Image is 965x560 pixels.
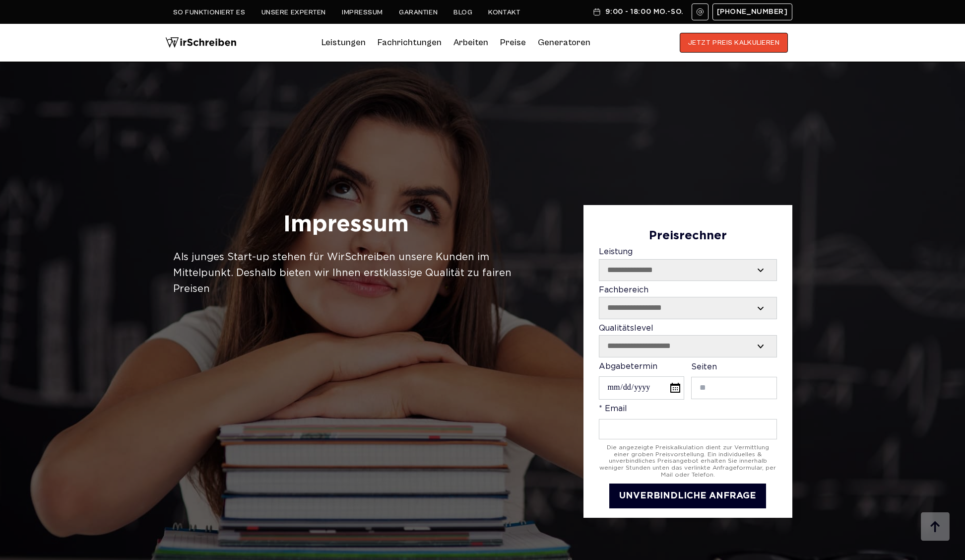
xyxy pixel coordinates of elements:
span: 9:00 - 18:00 Mo.-So. [605,8,683,16]
a: Arbeiten [453,35,488,51]
a: Blog [453,8,472,16]
img: Email [696,8,704,16]
label: Abgabetermin [599,362,684,400]
a: So funktioniert es [173,8,246,16]
a: Generatoren [538,35,590,51]
input: Abgabetermin [599,376,684,400]
div: Die angezeigte Preiskalkulation dient zur Vermittlung einer groben Preisvorstellung. Ein individu... [599,444,777,479]
select: Qualitätslevel [599,336,776,356]
label: * Email [599,405,777,439]
a: Garantien [399,8,438,16]
a: Kontakt [488,8,520,16]
a: Unsere Experten [261,8,326,16]
img: button top [920,512,950,542]
h1: Impressum [173,210,519,240]
label: Fachbereich [599,286,777,319]
a: [PHONE_NUMBER] [712,3,792,20]
span: [PHONE_NUMBER] [717,8,788,16]
label: Leistung [599,248,777,281]
div: Als junges Start-up stehen für WirSchreiben unsere Kunden im Mittelpunkt. Deshalb bieten wir Ihne... [173,249,519,297]
button: UNVERBINDLICHE ANFRAGE [609,484,766,509]
a: Leistungen [322,35,366,51]
label: Qualitätslevel [599,324,777,357]
form: Contact form [599,229,777,509]
div: Preisrechner [599,229,777,243]
span: Seiten [691,363,717,371]
input: * Email [599,419,777,439]
a: Preise [500,37,526,48]
a: Impressum [342,8,383,16]
button: JETZT PREIS KALKULIEREN [680,33,788,53]
select: Leistung [599,260,776,280]
img: Schedule [592,8,601,16]
img: logo wirschreiben [165,33,237,53]
span: UNVERBINDLICHE ANFRAGE [619,492,756,500]
select: Fachbereich [599,297,776,318]
a: Fachrichtungen [378,35,442,51]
